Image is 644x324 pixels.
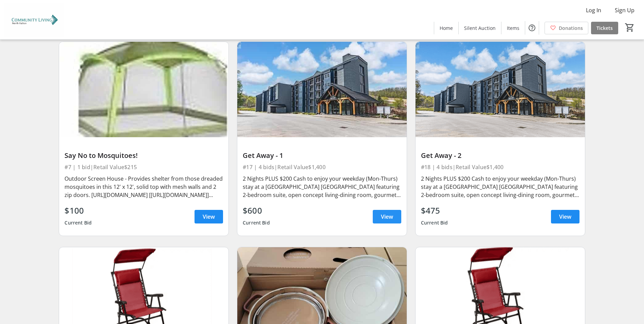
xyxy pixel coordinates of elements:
[440,24,453,32] span: Home
[596,24,613,32] span: Tickets
[421,162,579,172] div: #18 | 4 bids | Retail Value $1,400
[59,42,228,137] img: Say No to Mosquitoes!
[501,22,525,34] a: Items
[65,217,92,229] div: Current Bid
[434,22,458,34] a: Home
[525,21,539,35] button: Help
[65,204,92,217] div: $100
[65,151,223,160] div: Say No to Mosquitoes!
[624,21,636,34] button: Cart
[581,5,607,16] button: Log In
[545,22,588,34] a: Donations
[381,213,393,221] span: View
[243,204,270,217] div: $600
[559,24,583,32] span: Donations
[4,3,65,37] img: Community Living North Halton's Logo
[416,42,585,137] img: Get Away - 2
[609,5,640,16] button: Sign Up
[459,22,501,34] a: Silent Auction
[551,210,579,223] a: View
[591,22,618,34] a: Tickets
[421,204,448,217] div: $475
[421,151,579,160] div: Get Away - 2
[243,162,401,172] div: #17 | 4 bids | Retail Value $1,400
[203,213,215,221] span: View
[586,6,601,14] span: Log In
[243,175,401,199] div: 2 Nights PLUS $200 Cash to enjoy your weekday (Mon-Thurs) stay at a [GEOGRAPHIC_DATA] [GEOGRAPHIC...
[421,217,448,229] div: Current Bid
[65,162,223,172] div: #7 | 1 bid | Retail Value $215
[464,24,496,32] span: Silent Auction
[65,175,223,199] div: Outdoor Screen House - Provides shelter from those dreaded mosquitoes in this 12' x 12', solid to...
[615,6,634,14] span: Sign Up
[559,213,571,221] span: View
[507,24,519,32] span: Items
[195,210,223,223] a: View
[243,151,401,160] div: Get Away - 1
[421,175,579,199] div: 2 Nights PLUS $200 Cash to enjoy your weekday (Mon-Thurs) stay at a [GEOGRAPHIC_DATA] [GEOGRAPHIC...
[243,217,270,229] div: Current Bid
[373,210,401,223] a: View
[237,42,407,137] img: Get Away - 1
